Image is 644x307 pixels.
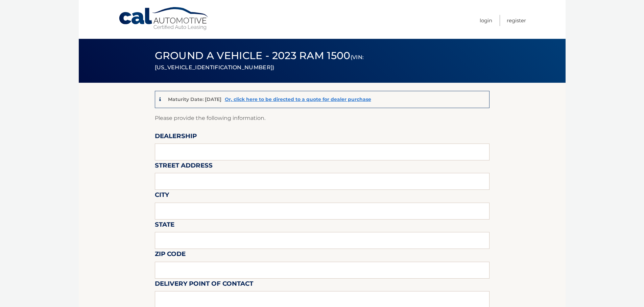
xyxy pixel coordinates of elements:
[155,49,364,72] span: Ground a Vehicle - 2023 Ram 1500
[155,249,186,261] label: Zip Code
[118,7,210,31] a: Cal Automotive
[155,160,213,173] label: Street Address
[155,190,169,202] label: City
[155,131,197,144] label: Dealership
[168,96,221,102] p: Maturity Date: [DATE]
[225,96,371,102] a: Or, click here to be directed to a quote for dealer purchase
[155,220,174,232] label: State
[480,15,492,26] a: Login
[155,113,490,123] p: Please provide the following information.
[507,15,526,26] a: Register
[155,279,253,291] label: Delivery Point of Contact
